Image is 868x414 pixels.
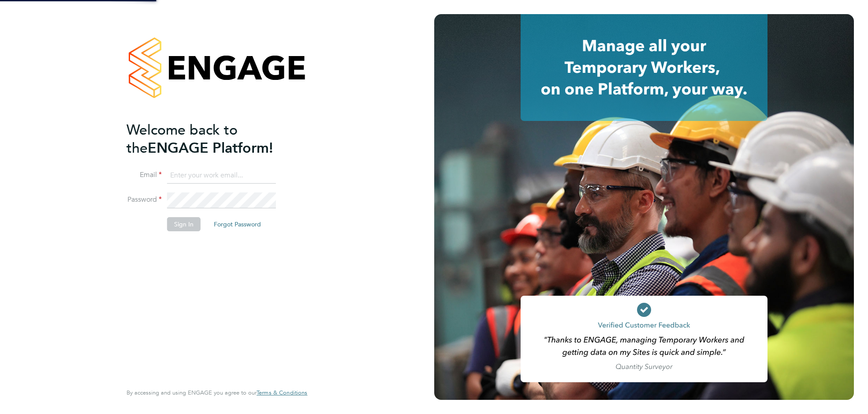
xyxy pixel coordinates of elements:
label: Email [127,170,162,180]
h2: ENGAGE Platform! [127,121,298,157]
a: Terms & Conditions [257,389,307,396]
input: Enter your work email... [167,168,276,184]
span: By accessing and using ENGAGE you agree to our [127,389,307,396]
button: Sign In [167,217,201,231]
button: Forgot Password [207,217,268,231]
span: Welcome back to the [127,121,238,157]
label: Password [127,195,162,204]
span: Terms & Conditions [257,389,307,396]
